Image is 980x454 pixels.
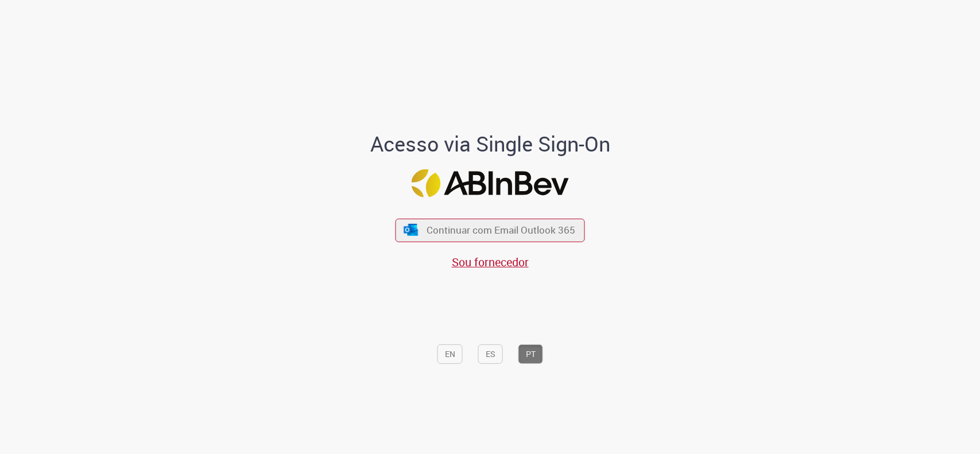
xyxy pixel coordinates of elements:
button: EN [437,344,463,364]
img: ícone Azure/Microsoft 360 [402,224,419,236]
a: Sou fornecedor [452,254,529,270]
span: Continuar com Email Outlook 365 [427,224,575,237]
h1: Acesso via Single Sign-On [331,133,649,156]
button: ES [478,344,503,364]
img: Logo ABInBev [412,169,569,197]
button: ícone Azure/Microsoft 360 Continuar com Email Outlook 365 [396,218,585,242]
button: PT [518,344,543,364]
